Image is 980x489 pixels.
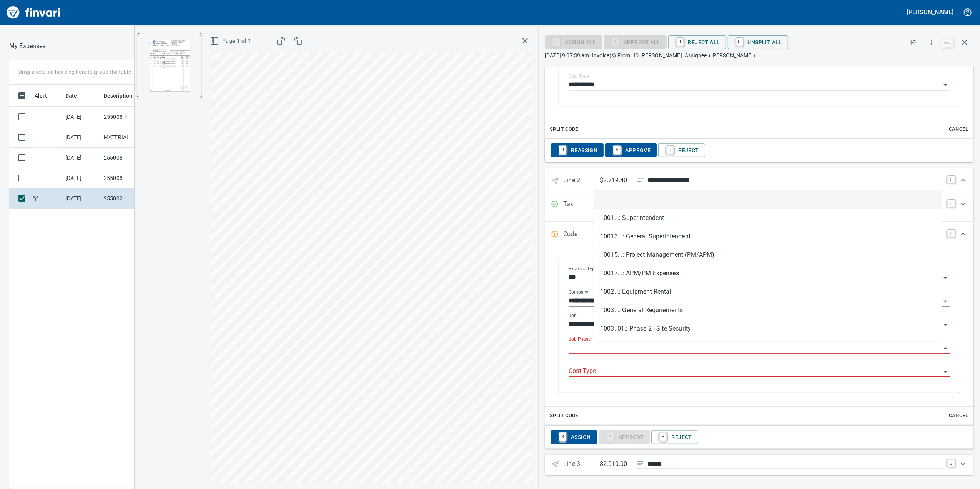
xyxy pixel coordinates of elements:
span: Reject All [674,36,720,49]
button: Split Code [548,410,580,422]
label: Cost Type [569,74,589,78]
td: 255002 [101,188,170,209]
label: Expense Type [569,267,597,271]
span: Description [104,91,143,100]
button: RReject All [668,35,726,49]
span: Date [65,91,77,100]
span: Alert [35,91,57,100]
button: AApprove [605,143,657,157]
span: Unsplit All [734,36,782,49]
img: Finvari [5,3,62,22]
button: RReject [658,143,705,157]
a: R [559,432,566,441]
p: $2,719.40 [600,176,631,185]
button: [PERSON_NAME] [905,6,955,18]
li: 1003. 02.: Site Security for Prose Playground [594,338,942,356]
p: Drag a column heading here to group the table [18,68,131,76]
a: 2 [947,176,955,183]
li: 10017. .: APM/PM Expenses [594,264,942,283]
a: 3 [947,459,955,467]
button: Page 1 of 1 [208,34,254,48]
span: Split transaction [32,196,40,201]
button: RAssign [551,430,597,444]
div: Expand [545,455,974,475]
div: Expand [545,247,974,425]
li: 1003. .: General Requirements [594,301,942,319]
span: Cancel [948,411,969,420]
span: Reject [664,144,699,157]
a: C [947,230,955,237]
a: U [736,38,743,46]
p: $2,010.00 [600,459,631,469]
td: [DATE] [62,107,101,127]
div: Expand [545,222,974,247]
li: 1001. .: Superintendent [594,209,942,227]
div: Assign All [545,38,602,45]
img: Page 1 [143,40,196,92]
button: RReassign [551,143,604,157]
li: 10015. .: Project Management (PM/APM) [594,246,942,264]
button: UUnsplit All [728,35,788,49]
button: Split Code [548,123,580,135]
nav: breadcrumb [9,42,46,51]
label: Job Phase [569,337,591,342]
p: Code [563,230,600,240]
td: [DATE] [62,148,101,168]
span: Reassign [557,144,597,157]
span: Page 1 of 1 [211,36,251,46]
a: esc [942,38,953,47]
button: Flag [905,34,922,51]
p: Line 2 [563,176,600,187]
td: MATERIAL [101,127,170,148]
div: Expand [545,139,974,162]
a: A [613,146,621,154]
div: Job Phase required [604,38,666,45]
td: 255008-4 [101,107,170,127]
a: R [666,146,674,154]
p: 1 [168,93,171,103]
td: 255008 [101,148,170,168]
span: Cancel [948,125,969,134]
button: Close [940,343,951,354]
td: [DATE] [62,127,101,148]
span: Alert [35,91,47,100]
p: Line 3 [563,459,600,471]
span: Approve [611,144,651,157]
li: 1002. .: Equipment Rental [594,283,942,301]
a: R [659,432,667,441]
button: Open [940,366,951,377]
span: Split Code [550,411,578,420]
li: 10013. .: General Superintendent [594,227,942,246]
span: Description [104,91,133,100]
li: 1003. 01.: Phase 2 - Site Security [594,319,942,338]
button: RReject [651,430,698,444]
label: Job [569,314,577,318]
p: [DATE] 9:07:39 am. Invoice(s) From HD [PERSON_NAME]. Assignee: ([PERSON_NAME]) [545,52,974,59]
button: Open [940,80,951,90]
span: Assign [557,431,591,444]
div: Expand [545,195,974,221]
div: Job Phase required [599,433,650,440]
p: My Expenses [9,42,46,51]
a: T [947,200,955,207]
span: Date [65,91,87,100]
button: Open [940,296,951,307]
h5: [PERSON_NAME] [907,8,953,16]
td: 255008 [101,168,170,188]
span: Reject [657,431,692,444]
p: Tax [563,200,600,216]
a: R [559,146,566,154]
button: Open [940,273,951,283]
td: [DATE] [62,188,101,209]
button: Cancel [946,123,971,135]
td: [DATE] [62,168,101,188]
div: Expand [545,426,974,449]
button: Open [940,319,951,330]
a: R [676,38,684,46]
span: Split Code [550,125,578,134]
button: Cancel [946,410,971,422]
div: Expand [545,168,974,195]
label: Company [569,290,589,295]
